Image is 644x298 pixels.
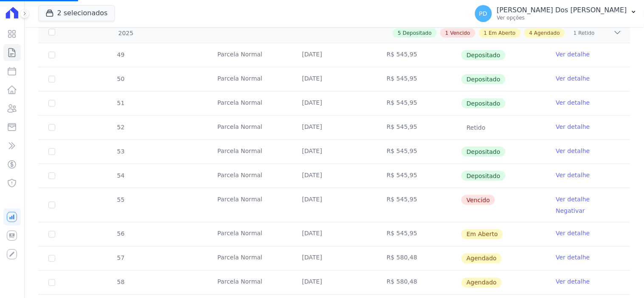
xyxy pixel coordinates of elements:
[556,123,590,131] a: Ver detalhe
[445,29,449,37] span: 1
[292,271,377,295] td: [DATE]
[497,14,627,21] p: Ver opções
[38,5,115,21] button: 2 selecionados
[207,140,292,164] td: Parcela Normal
[292,116,377,139] td: [DATE]
[116,172,125,179] span: 54
[116,255,125,262] span: 57
[556,229,590,238] a: Ver detalhe
[484,29,487,37] span: 1
[479,11,487,17] span: PD
[48,100,55,107] input: Só é possível selecionar pagamentos em aberto
[48,148,55,155] input: Só é possível selecionar pagamentos em aberto
[461,50,506,60] span: Depositado
[377,67,461,91] td: R$ 545,95
[48,76,55,83] input: Só é possível selecionar pagamentos em aberto
[556,147,590,155] a: Ver detalhe
[377,188,461,222] td: R$ 545,95
[48,231,55,238] input: default
[377,164,461,188] td: R$ 545,95
[292,164,377,188] td: [DATE]
[292,188,377,222] td: [DATE]
[116,75,125,82] span: 50
[497,6,627,14] p: [PERSON_NAME] Dos [PERSON_NAME]
[116,196,125,203] span: 55
[48,255,55,262] input: default
[461,278,502,288] span: Agendado
[529,29,533,37] span: 4
[116,124,125,131] span: 52
[207,271,292,295] td: Parcela Normal
[461,74,506,84] span: Depositado
[377,116,461,139] td: R$ 545,95
[556,195,590,203] a: Ver detalhe
[377,92,461,115] td: R$ 545,95
[207,223,292,246] td: Parcela Normal
[556,74,590,83] a: Ver detalhe
[207,188,292,222] td: Parcela Normal
[48,173,55,179] input: Só é possível selecionar pagamentos em aberto
[48,52,55,58] input: Só é possível selecionar pagamentos em aberto
[556,278,590,286] a: Ver detalhe
[377,247,461,270] td: R$ 580,48
[461,229,503,240] span: Em Aberto
[377,43,461,67] td: R$ 545,95
[556,253,590,262] a: Ver detalhe
[207,67,292,91] td: Parcela Normal
[116,100,125,106] span: 51
[292,67,377,91] td: [DATE]
[403,29,432,37] span: Depositado
[377,223,461,246] td: R$ 545,95
[398,29,401,37] span: 5
[579,29,595,37] span: Retido
[48,279,55,286] input: default
[574,29,577,37] span: 1
[461,195,495,205] span: Vencido
[292,140,377,164] td: [DATE]
[461,147,506,157] span: Depositado
[556,208,585,214] a: Negativar
[116,148,125,155] span: 53
[461,98,506,109] span: Depositado
[461,123,491,133] span: Retido
[292,247,377,270] td: [DATE]
[292,43,377,67] td: [DATE]
[489,29,516,37] span: Em Aberto
[207,92,292,115] td: Parcela Normal
[207,247,292,270] td: Parcela Normal
[461,253,502,264] span: Agendado
[450,29,470,37] span: Vencido
[292,92,377,115] td: [DATE]
[48,202,55,209] input: default
[377,271,461,295] td: R$ 580,48
[207,164,292,188] td: Parcela Normal
[116,279,125,286] span: 58
[48,124,55,131] input: Só é possível selecionar pagamentos em aberto
[207,116,292,139] td: Parcela Normal
[534,29,560,37] span: Agendado
[468,2,644,25] button: PD [PERSON_NAME] Dos [PERSON_NAME] Ver opções
[116,231,125,237] span: 56
[556,50,590,58] a: Ver detalhe
[556,98,590,107] a: Ver detalhe
[116,51,125,58] span: 49
[377,140,461,164] td: R$ 545,95
[556,171,590,179] a: Ver detalhe
[461,171,506,181] span: Depositado
[207,43,292,67] td: Parcela Normal
[292,223,377,246] td: [DATE]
